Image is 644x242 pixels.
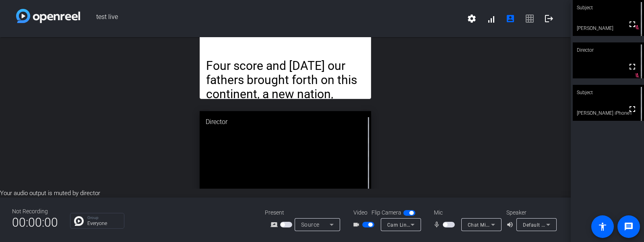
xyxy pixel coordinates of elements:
[270,220,280,229] mat-icon: screen_share_outline
[87,221,120,226] p: Everyone
[206,59,364,172] p: Four score and [DATE] our fathers brought forth on this continent, a new nation, conceived in [GE...
[467,14,477,23] mat-icon: settings
[573,85,644,100] div: Subject
[506,220,516,229] mat-icon: volume_up
[80,9,462,28] span: test live
[12,213,58,232] span: 00:00:00
[433,220,443,229] mat-icon: mic_none
[265,208,345,217] div: Present
[506,208,555,217] div: Speaker
[523,221,610,228] span: Default - Speakers (Realtek(R) Audio)
[12,207,58,216] div: Not Recording
[16,9,80,23] img: white-gradient.svg
[426,208,506,217] div: Mic
[353,220,362,229] mat-icon: videocam_outline
[200,111,371,133] div: Director
[74,216,84,226] img: Chat Icon
[481,9,501,28] button: signal_cellular_alt
[627,104,637,114] mat-icon: fullscreen
[387,221,447,228] span: Cam Link 4K (0fd9:0066)
[573,42,644,58] div: Director
[353,208,367,217] span: Video
[87,216,120,220] p: Group
[301,221,320,228] span: Source
[627,19,637,29] mat-icon: fullscreen
[468,221,546,228] span: Chat Mic (2- TC-HELICON GoXLR)
[598,222,607,231] mat-icon: accessibility
[624,222,634,231] mat-icon: message
[544,14,554,23] mat-icon: logout
[506,14,515,23] mat-icon: account_box
[372,208,401,217] span: Flip Camera
[627,62,637,72] mat-icon: fullscreen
